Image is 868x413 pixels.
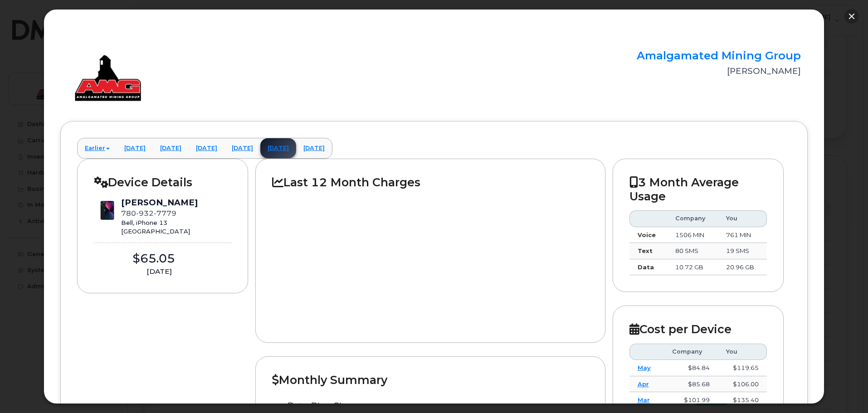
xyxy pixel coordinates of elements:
[287,401,573,411] h3: Rate Plan Charges
[638,231,656,238] strong: Voice
[664,360,718,376] td: $84.84
[121,219,198,235] div: Bell, iPhone 13 [GEOGRAPHIC_DATA]
[638,396,650,403] a: Mar
[718,392,767,408] td: $135.40
[718,210,767,227] th: You
[667,243,718,259] td: 80 SMS
[638,380,649,388] a: Apr
[718,344,767,360] th: You
[667,259,718,276] td: 10.72 GB
[272,373,588,387] h2: Monthly Summary
[121,197,198,209] div: [PERSON_NAME]
[638,247,653,254] strong: Text
[667,210,718,227] th: Company
[667,227,718,243] td: 1506 MIN
[94,250,214,267] div: $65.05
[638,364,651,371] a: May
[718,243,767,259] td: 19 SMS
[718,360,767,376] td: $119.65
[718,227,767,243] td: 761 MIN
[664,344,718,360] th: Company
[664,392,718,408] td: $101.99
[629,322,767,336] h2: Cost per Device
[94,267,224,277] div: [DATE]
[718,376,767,393] td: $106.00
[664,376,718,393] td: $85.68
[638,263,654,271] strong: Data
[718,259,767,276] td: 20.96 GB
[629,175,767,203] h2: 3 Month Average Usage
[154,209,176,218] span: 7779
[121,209,176,218] span: 780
